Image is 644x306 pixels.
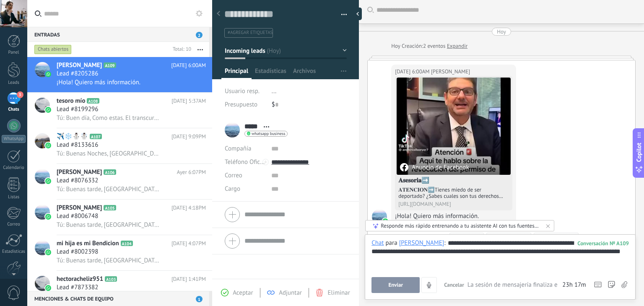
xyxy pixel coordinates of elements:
[2,80,26,86] div: Leads
[45,107,51,113] img: icon
[57,132,88,141] span: ✈️️❄️⛄☃️
[397,78,511,209] a: Anuncio de Facebook𝐀𝐬𝐞𝐬𝐨𝐫𝐢𝐚➡️𝐀𝐓𝐄𝐍𝐂𝐈𝐎𝐍➡️Tienes miedo de ser deportado? ¿Sabes cuales son tus derec...
[57,212,98,220] span: Lead #8006748
[196,296,203,302] span: 1
[87,98,99,104] span: A108
[395,67,431,76] div: [DATE] 6:00AM
[45,249,51,255] img: icon
[353,8,362,20] div: Ocultar
[225,101,257,109] span: Presupuesto
[537,234,574,242] div: Poner en espera
[105,276,117,282] span: A103
[45,178,51,184] img: icon
[90,134,102,139] span: A107
[395,212,512,220] div: ¡Hola! Quiero más información.
[381,222,540,229] div: Responde más rápido entrenando a tu asistente AI con tus fuentes de datos
[372,209,387,224] span: Nidia
[27,128,212,163] a: avataricon✈️️❄️⛄☃️A107[DATE] 9:09PMLead #8133616Tú: Buenas Noches, [GEOGRAPHIC_DATA] estas. El di...
[391,42,467,50] div: Creación:
[121,241,133,246] span: A104
[27,27,209,42] div: Entradas
[171,204,206,212] span: [DATE] 4:18PM
[398,201,509,207] div: [URL][DOMAIN_NAME]
[17,91,23,98] span: 3
[196,32,203,38] span: 2
[255,67,286,79] span: Estadísticas
[27,57,212,92] a: avataricon[PERSON_NAME]A109[DATE] 6:00AMLead #8205286¡Hola! Quiero más información.
[225,98,265,112] div: Presupuesto
[562,281,586,289] span: 23h 17m
[57,70,98,78] span: Lead #8205286
[57,185,160,193] span: Tú: Buenas tarde, [GEOGRAPHIC_DATA] estas. En un momento el Abogado se comunicara contigo para da...
[27,200,212,235] a: avataricon[PERSON_NAME]A105[DATE] 4:18PMLead #8006748Tú: Buenas tarde, [GEOGRAPHIC_DATA] estas. E...
[2,194,26,200] div: Listas
[45,143,51,148] img: icon
[225,67,248,79] span: Principal
[447,42,467,50] a: Expandir
[171,97,206,105] span: [DATE] 5:37AM
[252,132,285,136] span: whatsapp business
[45,285,51,291] img: icon
[399,239,444,246] div: Nidia
[497,28,506,36] div: Hoy
[2,249,26,254] div: Estadísticas
[57,168,102,176] span: [PERSON_NAME]
[171,132,206,141] span: [DATE] 9:09PM
[57,204,102,212] span: [PERSON_NAME]
[2,135,26,143] div: WhatsApp
[272,87,277,95] span: ...
[57,97,85,105] span: tesoro mío
[104,205,116,210] span: A105
[467,281,561,289] span: La sesión de mensajería finaliza en:
[2,222,26,227] div: Correo
[57,176,98,185] span: Lead #8076332
[441,277,467,293] button: Cancelar
[225,186,240,192] span: Cargo
[57,275,103,283] span: hectoracheliz951
[57,248,98,256] span: Lead #8002398
[171,61,206,70] span: [DATE] 6:00AM
[57,105,98,114] span: Lead #8199296
[225,169,242,182] button: Correo
[57,141,98,149] span: Lead #8133616
[57,114,160,122] span: Tú: Buen día, Como estas. El transcurso de la [DATE] el el Abogado se comunicara contigo para dar...
[391,42,402,50] div: Hoy
[467,281,586,289] div: La sesión de mensajería finaliza en
[423,42,445,50] span: 2 eventos
[57,239,119,248] span: mi hija es mi Bendicion
[272,98,347,112] div: $
[444,281,464,288] span: Cancelar
[34,44,72,54] div: Chats abiertos
[233,289,253,297] span: Aceptar
[225,85,265,98] div: Usuario resp.
[2,165,26,171] div: Calendario
[27,271,212,306] a: avatariconhectoracheliz951A103[DATE] 1:41PMLead #7873382
[225,156,265,169] button: Teléfono Oficina
[57,150,160,158] span: Tú: Buenas Noches, [GEOGRAPHIC_DATA] estas. El dia de [DATE] el Abogado se comunicara contigo par...
[2,107,26,112] div: Chats
[382,218,388,224] img: waba.svg
[169,45,191,54] div: Total: 10
[177,168,206,176] span: Ayer 6:07PM
[400,163,469,171] div: Anuncio de Facebook
[225,87,260,95] span: Usuario resp.
[27,164,212,199] a: avataricon[PERSON_NAME]A106Ayer 6:07PMLead #8076332Tú: Buenas tarde, [GEOGRAPHIC_DATA] estas. En ...
[398,176,509,185] h4: 𝐀𝐬𝐞𝐬𝐨𝐫𝐢𝐚➡️
[2,50,26,55] div: Panel
[398,187,509,199] div: 𝐀𝐓𝐄𝐍𝐂𝐈𝐎𝐍➡️Tienes miedo de ser deportado? ¿Sabes cuales son tus derechos como inmigrante? Permiso ...
[57,78,140,86] span: ¡Hola! Quiero más información.
[57,61,102,70] span: [PERSON_NAME]
[388,282,403,288] span: Enviar
[45,71,51,77] img: icon
[57,283,98,292] span: Lead #7873382
[57,257,160,265] span: Tú: Buenas tarde, [GEOGRAPHIC_DATA] estas. En un momento el Abogado se comunicara contigo para da...
[386,239,397,247] span: para
[577,240,629,247] div: 109
[635,143,643,162] span: Copilot
[27,235,212,270] a: avatariconmi hija es mi BendicionA104[DATE] 4:07PMLead #8002398Tú: Buenas tarde, [GEOGRAPHIC_DATA...
[225,158,268,166] span: Teléfono Oficina
[461,234,480,242] div: Resumir
[27,93,212,128] a: avataricontesoro míoA108[DATE] 5:37AMLead #8199296Tú: Buen día, Como estas. El transcurso de la [...
[431,67,470,76] span: Nidia
[171,239,206,248] span: [DATE] 4:07PM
